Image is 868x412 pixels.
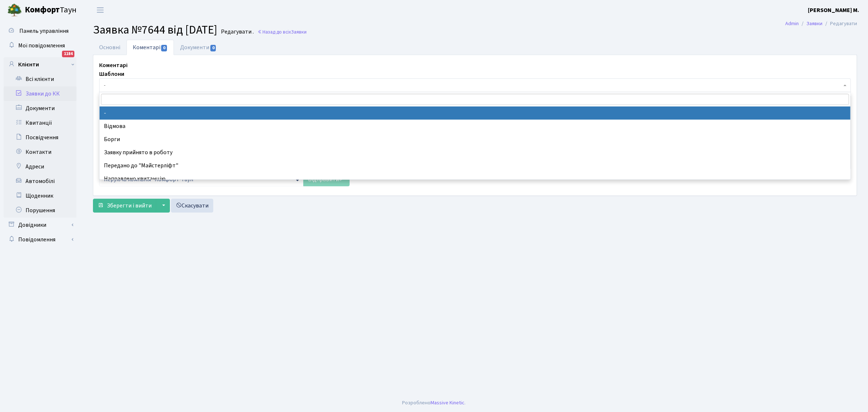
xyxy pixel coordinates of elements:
[822,20,857,28] li: Редагувати
[18,42,65,50] span: Мої повідомлення
[99,61,128,70] label: Коментарі
[4,116,77,130] a: Квитанції
[100,133,851,146] li: Борги
[4,24,77,38] a: Панель управління
[100,120,851,133] li: Відмова
[4,57,77,72] a: Клієнти
[210,45,216,51] span: 0
[4,72,77,86] a: Всі клієнти
[4,218,77,232] a: Довідники
[774,16,868,31] nav: breadcrumb
[174,40,223,55] a: Документи
[4,86,77,101] a: Заявки до КК
[806,20,822,27] a: Заявки
[402,399,466,407] div: Розроблено .
[4,232,77,247] a: Повідомлення
[107,202,152,210] span: Зберегти і вийти
[171,199,213,213] a: Скасувати
[4,159,77,174] a: Адреси
[19,27,69,35] span: Панель управління
[4,203,77,218] a: Порушення
[4,38,77,53] a: Мої повідомлення1184
[4,130,77,145] a: Посвідчення
[100,172,851,185] li: Направлено квитанцію
[808,6,859,15] a: [PERSON_NAME] М.
[62,51,74,57] div: 1184
[104,82,842,89] span: -
[4,145,77,159] a: Контакти
[93,40,126,55] a: Основні
[93,22,217,38] span: Заявка №7644 від [DATE]
[4,188,77,203] a: Щоденник
[4,101,77,116] a: Документи
[161,45,167,51] span: 0
[99,70,124,78] label: Шаблони
[25,4,60,16] b: Комфорт
[93,199,156,213] button: Зберегти і вийти
[431,399,465,407] a: Massive Kinetic
[4,174,77,188] a: Автомобілі
[785,20,799,27] a: Admin
[126,40,174,55] a: Коментарі
[25,4,77,16] span: Таун
[7,3,22,18] img: logo.png
[219,28,254,35] small: Редагувати .
[291,28,307,35] span: Заявки
[6,6,745,14] body: Rich Text Area. Press ALT-0 for help.
[257,28,307,35] a: Назад до всіхЗаявки
[100,159,851,172] li: Передано до "Майстерліфт"
[100,106,851,120] li: -
[91,4,109,16] button: Переключити навігацію
[99,78,851,92] span: -
[100,146,851,159] li: Заявку прийнято в роботу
